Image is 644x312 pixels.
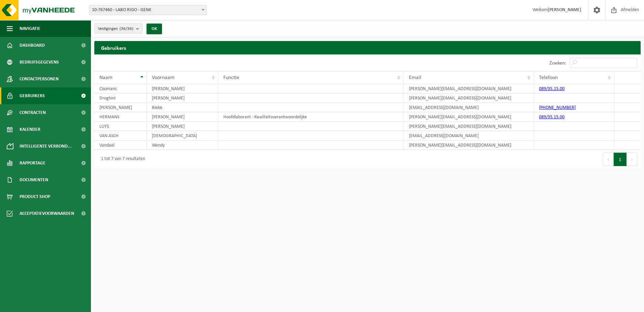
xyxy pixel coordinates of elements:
[147,93,218,103] td: [PERSON_NAME]
[404,103,534,112] td: [EMAIL_ADDRESS][DOMAIN_NAME]
[404,112,534,122] td: [PERSON_NAME][EMAIL_ADDRESS][DOMAIN_NAME]
[147,103,218,112] td: Bieke
[404,131,534,141] td: [EMAIL_ADDRESS][DOMAIN_NAME]
[20,155,45,171] span: Rapportage
[223,75,239,80] span: Functie
[120,27,133,31] count: (36/36)
[152,75,174,80] span: Voornaam
[89,5,207,15] span: 10-767460 - LABO RIGO - GENK
[20,104,46,121] span: Contracten
[94,84,147,93] td: Coomans
[20,171,48,188] span: Documenten
[539,115,565,120] a: 089/35.15.00
[20,71,59,87] span: Contactpersonen
[20,121,40,138] span: Kalender
[94,93,147,103] td: Droghini
[94,122,147,131] td: LUYS
[94,41,641,54] h2: Gebruikers
[147,131,218,141] td: [DEMOGRAPHIC_DATA]
[94,141,147,150] td: Vandael
[99,75,112,80] span: Naam
[98,24,133,34] span: Vestigingen
[94,112,147,122] td: HERMANS
[94,131,147,141] td: VAN ASCH
[94,24,142,34] button: Vestigingen(36/36)
[614,153,627,166] button: 1
[404,122,534,131] td: [PERSON_NAME][EMAIL_ADDRESS][DOMAIN_NAME]
[603,153,614,166] button: Previous
[404,141,534,150] td: [PERSON_NAME][EMAIL_ADDRESS][DOMAIN_NAME]
[20,20,40,37] span: Navigatie
[627,153,637,166] button: Next
[404,93,534,103] td: [PERSON_NAME][EMAIL_ADDRESS][DOMAIN_NAME]
[20,37,45,54] span: Dashboard
[147,24,162,34] button: OK
[218,112,404,122] td: Hoofdlaborant - Kwaliteitsverantwoordelijke
[89,5,206,15] span: 10-767460 - LABO RIGO - GENK
[539,86,565,91] a: 089/35.15.00
[539,105,576,110] a: [PHONE_NUMBER]
[20,205,74,222] span: Acceptatievoorwaarden
[539,75,558,80] span: Telefoon
[98,153,145,165] div: 1 tot 7 van 7 resultaten
[147,141,218,150] td: Wendy
[20,188,50,205] span: Product Shop
[548,7,581,12] strong: [PERSON_NAME]
[549,61,566,66] label: Zoeken:
[147,112,218,122] td: [PERSON_NAME]
[147,122,218,131] td: [PERSON_NAME]
[409,75,421,80] span: Email
[147,84,218,93] td: [PERSON_NAME]
[404,84,534,93] td: [PERSON_NAME][EMAIL_ADDRESS][DOMAIN_NAME]
[94,103,147,112] td: [PERSON_NAME]
[20,138,72,155] span: Intelligente verbond...
[20,54,59,71] span: Bedrijfsgegevens
[20,87,45,104] span: Gebruikers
